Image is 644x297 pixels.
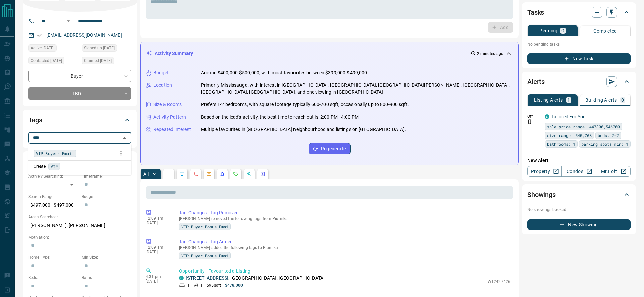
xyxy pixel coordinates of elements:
div: Sat Oct 11 2025 [82,57,131,66]
p: Baths: [82,275,131,281]
p: Based on the lead's activity, the best time to reach out is: 2:00 PM - 4:00 PM [201,114,359,121]
p: Multiple favourites in [GEOGRAPHIC_DATA] neighbourhood and listings on [GEOGRAPHIC_DATA]. [201,126,406,133]
span: VIP [51,163,58,170]
div: Tags [28,112,131,128]
p: Home Type: [28,254,78,261]
h2: Tasks [527,7,544,18]
h2: Alerts [527,76,545,87]
p: Building Alerts [585,98,617,102]
span: Contacted [DATE] [31,57,62,64]
div: Tasks [527,4,631,20]
p: 4:31 pm [146,274,169,279]
span: Signed up [DATE] [84,45,115,51]
div: Alerts [527,74,631,90]
svg: Listing Alerts [220,171,225,177]
button: Regenerate [309,143,351,154]
p: Min Size: [82,254,131,261]
svg: Email Verified [37,33,42,38]
h2: Showings [527,189,556,200]
p: [DATE] [146,221,169,225]
span: Claimed [DATE] [84,57,112,64]
p: , [GEOGRAPHIC_DATA], [GEOGRAPHIC_DATA] [186,275,325,282]
p: 595 sqft [207,282,221,288]
span: VIP Buyer Bonus-Emai [181,223,228,230]
p: 0 [561,28,564,33]
p: [PERSON_NAME] added the following tags to Piumika [179,245,511,250]
span: parking spots min: 1 [581,141,628,147]
div: Activity Summary2 minutes ago [146,47,513,60]
p: 0 [621,98,624,102]
p: Budget [153,69,169,76]
button: New Task [527,53,631,64]
p: New Alert: [527,157,631,164]
p: [PERSON_NAME], [PERSON_NAME] [28,220,131,231]
p: Primarily Mississauga, with interest in [GEOGRAPHIC_DATA], [GEOGRAPHIC_DATA], [GEOGRAPHIC_DATA][P... [201,82,513,96]
p: Tag Changes - Tag Added [179,238,511,245]
a: Mr.Loft [596,166,631,177]
button: New Showing [527,219,631,230]
svg: Opportunities [247,171,252,177]
svg: Emails [206,171,212,177]
span: size range: 540,768 [547,132,592,139]
p: Repeated Interest [153,126,191,133]
p: All [143,172,149,176]
p: No pending tasks [527,39,631,49]
p: Location [153,82,172,89]
svg: Lead Browsing Activity [179,171,185,177]
div: condos.ca [179,276,184,280]
div: Sun Oct 05 2025 [82,44,131,54]
p: Budget: [82,194,131,200]
a: Condos [561,166,596,177]
p: 1 [567,98,570,102]
svg: Calls [193,171,198,177]
svg: Push Notification Only [527,119,532,124]
div: Showings [527,187,631,203]
div: TBD [28,87,131,100]
div: Sat Oct 11 2025 [28,44,78,54]
span: Active [DATE] [31,45,54,51]
p: Prefers 1-2 bedrooms, with square footage typically 600-700 sqft, occasionally up to 800-900 sqft. [201,101,409,108]
span: VIP Buyer- Email [36,150,74,157]
p: Activity Summary [155,50,193,57]
p: Activity Pattern [153,114,186,121]
svg: Notes [166,171,171,177]
a: Tailored For You [551,114,586,119]
div: condos.ca [545,114,549,119]
a: [STREET_ADDRESS] [186,275,228,281]
p: Actively Searching: [28,173,78,179]
button: Close [120,133,129,143]
p: $497,000 - $497,000 [28,200,78,211]
span: bathrooms: 1 [547,141,575,147]
p: Tag Changes - Tag Removed [179,209,511,216]
button: Open [64,17,72,25]
p: 1 [187,282,190,288]
span: sale price range: 447300,546700 [547,123,620,130]
a: Property [527,166,562,177]
p: Listing Alerts [534,98,563,102]
p: [DATE] [146,279,169,284]
p: $478,000 [225,282,243,288]
p: Opportunity - Favourited a Listing [179,268,511,275]
svg: Agent Actions [260,171,265,177]
a: [EMAIL_ADDRESS][DOMAIN_NAME] [46,32,122,38]
p: W12427426 [488,279,511,285]
span: beds: 2-2 [598,132,619,139]
span: VIP Buyer Bonus-Emai [181,252,228,259]
p: Beds: [28,275,78,281]
p: Pending [539,28,557,33]
p: Search Range: [28,194,78,200]
p: [PERSON_NAME] removed the following tags from Piumika [179,216,511,221]
p: Motivation: [28,234,131,240]
p: 2 minutes ago [477,51,503,57]
p: 12:09 am [146,216,169,221]
p: 1 [200,282,203,288]
p: Around $400,000-$500,000, with most favourites between $399,000-$499,000. [201,69,369,76]
p: [DATE] [146,250,169,254]
p: 12:09 am [146,245,169,250]
p: Completed [593,29,617,33]
p: Off [527,113,541,119]
p: Create [34,163,46,169]
p: Size & Rooms [153,101,182,108]
p: Areas Searched: [28,214,131,220]
svg: Requests [233,171,238,177]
